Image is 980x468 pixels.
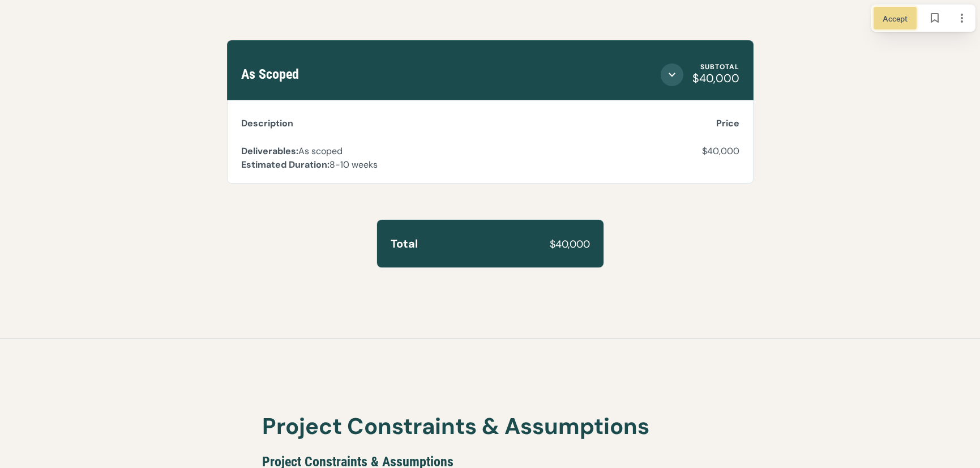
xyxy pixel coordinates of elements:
[241,66,299,82] span: As Scoped
[241,145,298,157] span: Deliverables:
[883,12,908,24] span: Accept
[716,119,739,128] span: Price
[241,159,329,171] span: Estimated Duration:
[262,411,649,441] span: Project Constraints & Assumptions
[550,239,590,249] span: $40,000
[692,71,739,86] span: $40,000
[702,145,739,157] span: $40,000
[874,7,917,29] button: Accept
[241,144,378,158] p: As scoped
[661,63,683,86] button: Close section
[241,158,378,172] p: 8-10 weeks
[700,63,739,70] div: Subtotal
[391,238,418,249] span: Total
[951,7,973,29] button: Page options
[241,119,293,128] span: Description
